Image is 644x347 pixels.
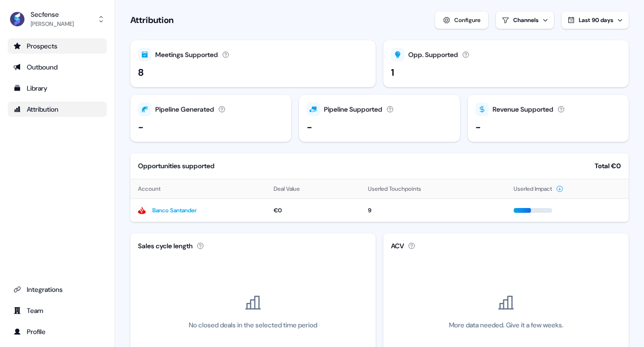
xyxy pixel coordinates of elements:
[324,104,382,115] div: Pipeline Supported
[138,161,215,171] div: Opportunities supported
[138,241,193,251] div: Sales cycle length
[595,161,621,171] div: Total €0
[391,241,404,251] div: ACV
[496,12,554,29] button: Channels
[307,120,312,134] div: -
[368,206,502,215] div: 9
[408,50,458,60] div: Opp. Supported
[130,95,291,142] button: Pipeline Generated-
[579,16,613,24] span: Last 90 days
[155,104,214,115] div: Pipeline Generated
[138,120,144,134] div: -
[8,81,107,96] a: Go to templates
[13,83,101,93] div: Library
[468,95,629,142] button: Revenue Supported-
[274,180,311,197] button: Deal Value
[513,16,539,24] div: Channels
[8,59,107,75] a: Go to outbound experience
[130,14,173,26] h1: Attribution
[152,206,196,215] a: Banco Santander
[8,8,107,31] button: Secfense[PERSON_NAME]
[8,38,107,54] a: Go to prospects
[514,180,563,197] button: Userled Impact
[13,306,101,315] div: Team
[31,19,74,29] div: [PERSON_NAME]
[274,206,356,215] div: €0
[13,41,101,51] div: Prospects
[130,40,376,87] button: Meetings Supported8
[155,50,218,60] div: Meetings Supported
[13,327,101,336] div: Profile
[493,104,553,115] div: Revenue Supported
[8,324,107,339] a: Go to profile
[13,104,101,114] div: Attribution
[562,12,629,29] button: Last 90 days
[475,120,481,134] div: -
[189,320,317,330] div: No closed deals in the selected time period
[299,95,460,142] button: Pipeline Supported-
[138,180,172,197] button: Account
[8,282,107,297] a: Go to integrations
[8,102,107,117] a: Go to attribution
[13,285,101,294] div: Integrations
[8,303,107,318] a: Go to team
[13,62,101,72] div: Outbound
[31,10,74,19] div: Secfense
[391,65,394,80] div: 1
[449,320,563,330] div: More data needed. Give it a few weeks.
[435,12,488,29] button: Configure
[454,15,481,25] div: Configure
[138,65,144,80] div: 8
[368,180,433,197] button: Userled Touchpoints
